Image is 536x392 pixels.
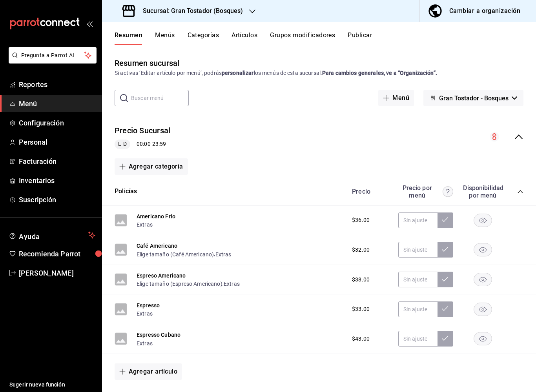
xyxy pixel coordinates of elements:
span: Ayuda [19,230,85,240]
button: Agregar artículo [115,363,182,380]
span: $32.00 [352,246,370,254]
input: Buscar menú [131,90,189,106]
a: Pregunta a Parrot AI [5,57,97,65]
button: Americano Frío [137,212,175,220]
div: navigation tabs [115,31,536,45]
input: Sin ajuste [398,301,438,317]
button: Categorías [188,31,219,45]
button: Extras [224,280,240,288]
strong: personalizar [222,70,254,76]
div: Precio por menú [398,184,453,199]
span: Reportes [19,79,95,90]
button: Artículos [232,31,257,45]
span: Suscripción [19,194,95,205]
button: Espresso [137,301,160,309]
button: Publicar [348,31,372,45]
div: Cambiar a organización [449,5,520,16]
span: $36.00 [352,216,370,224]
span: L-D [115,140,129,148]
span: Gran Tostador - Bosques [439,94,509,102]
button: Menú [378,90,414,106]
button: Elige tamaño (Café Americano) [137,250,214,258]
div: Precio [344,188,394,195]
button: Espresso Cubano [137,331,180,339]
button: Café Americano [137,242,177,250]
span: Facturación [19,156,95,167]
span: Configuración [19,118,95,128]
span: Recomienda Parrot [19,249,95,259]
span: [PERSON_NAME] [19,268,95,278]
button: Extras [215,250,232,258]
span: $33.00 [352,305,370,313]
input: Sin ajuste [398,331,438,347]
button: Precio Sucursal [115,125,170,136]
span: $43.00 [352,335,370,343]
button: collapse-category-row [517,189,523,195]
span: Sugerir nueva función [9,381,95,389]
div: , [137,279,240,288]
input: Sin ajuste [398,242,438,258]
button: Resumen [115,31,142,45]
input: Sin ajuste [398,212,438,228]
span: $38.00 [352,276,370,284]
span: Menú [19,98,95,109]
button: Extras [137,310,153,318]
div: 00:00 - 23:59 [115,140,170,149]
div: Si activas ‘Editar artículo por menú’, podrás los menús de esta sucursal. [115,69,523,77]
div: collapse-menu-row [102,119,536,155]
button: Pregunta a Parrot AI [9,47,97,64]
button: Espreso Americano [137,272,186,279]
span: Pregunta a Parrot AI [21,51,84,60]
button: Menús [155,31,175,45]
button: Extras [137,339,153,347]
div: Disponibilidad por menú [463,184,502,199]
button: Grupos modificadores [270,31,335,45]
button: Extras [137,221,153,229]
div: , [137,250,231,258]
button: open_drawer_menu [86,20,93,27]
h3: Sucursal: Gran Tostador (Bosques) [137,6,243,16]
div: Resumen sucursal [115,57,179,69]
span: Inventarios [19,175,95,186]
button: Agregar categoría [115,158,188,175]
button: Elige tamaño (Espreso Americano) [137,280,222,288]
input: Sin ajuste [398,272,438,287]
button: Gran Tostador - Bosques [423,90,523,106]
button: Policías [115,187,137,196]
strong: Para cambios generales, ve a “Organización”. [322,70,437,76]
span: Personal [19,137,95,147]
